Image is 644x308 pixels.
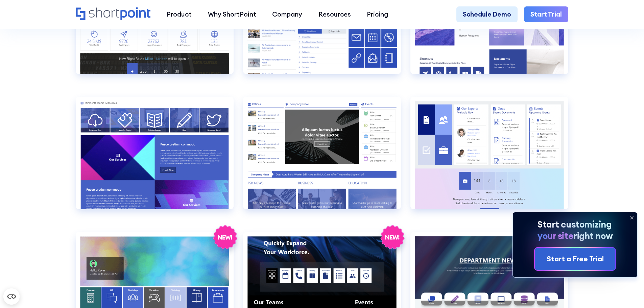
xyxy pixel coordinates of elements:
[167,9,192,19] div: Product
[310,6,359,23] a: Resources
[76,97,234,222] a: HR 1
[3,288,20,305] button: Open CMP widget
[456,6,518,23] a: Schedule Demo
[610,276,644,308] iframe: Chat Widget
[318,9,351,19] div: Resources
[264,6,310,23] a: Company
[243,97,401,222] a: HR 2
[200,6,264,23] a: Why ShortPoint
[410,97,568,222] a: HR 3
[208,9,256,19] div: Why ShortPoint
[159,6,200,23] a: Product
[547,254,604,264] div: Start a Free Trial
[535,248,615,270] a: Start a Free Trial
[359,6,397,23] a: Pricing
[367,9,388,19] div: Pricing
[76,7,150,21] a: Home
[272,9,302,19] div: Company
[524,6,568,23] a: Start Trial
